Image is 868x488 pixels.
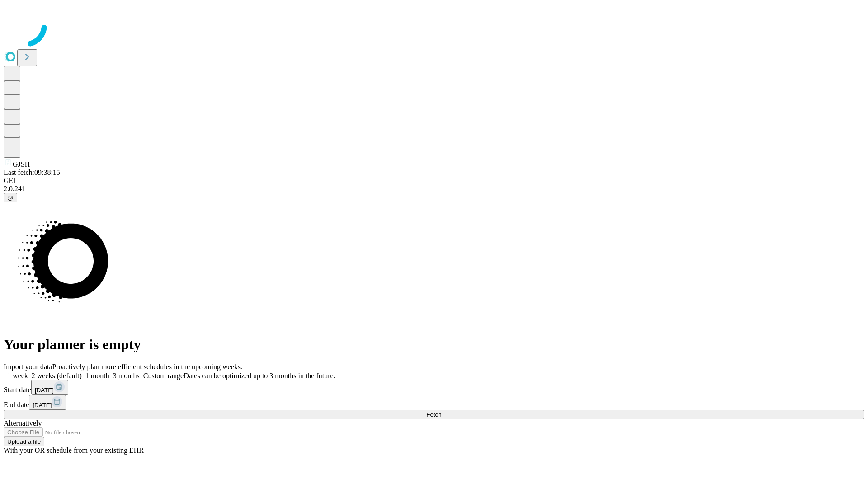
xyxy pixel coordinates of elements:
[4,380,864,395] div: Start date
[4,395,864,410] div: End date
[4,193,17,202] button: @
[32,372,82,380] span: 2 weeks (default)
[4,185,864,193] div: 2.0.241
[7,372,28,380] span: 1 week
[4,437,44,446] button: Upload a file
[4,169,60,176] span: Last fetch: 09:38:15
[4,446,144,454] span: With your OR schedule from your existing EHR
[4,363,52,371] span: Import your data
[4,410,864,419] button: Fetch
[7,194,14,201] span: @
[29,395,66,410] button: [DATE]
[52,363,242,371] span: Proactively plan more efficient schedules in the upcoming weeks.
[31,380,68,395] button: [DATE]
[4,336,864,353] h1: Your planner is empty
[4,177,864,185] div: GEI
[4,419,42,427] span: Alternatively
[426,411,441,418] span: Fetch
[85,372,109,380] span: 1 month
[33,402,52,408] span: [DATE]
[35,387,54,394] span: [DATE]
[143,372,184,380] span: Custom range
[113,372,140,380] span: 3 months
[184,372,335,380] span: Dates can be optimized up to 3 months in the future.
[13,160,30,168] span: GJSH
